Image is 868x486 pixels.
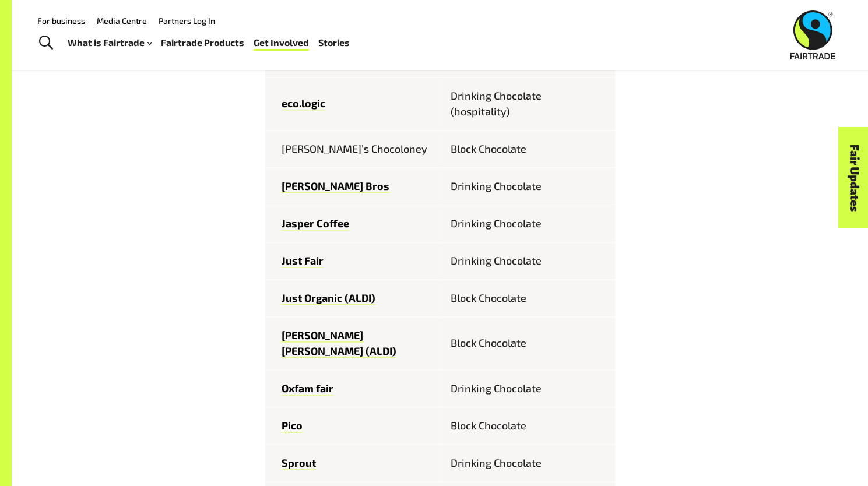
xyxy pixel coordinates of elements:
[282,329,396,358] a: [PERSON_NAME] [PERSON_NAME] (ALDI)
[440,167,615,205] td: Drinking Chocolate
[318,34,350,51] a: Stories
[282,179,389,193] a: [PERSON_NAME] Bros
[97,16,147,26] a: Media Centre
[790,10,835,59] img: Fairtrade Australia New Zealand logo
[68,34,152,51] a: What is Fairtrade
[282,254,324,267] a: Just Fair
[265,130,440,167] td: [PERSON_NAME]’s Chocoloney
[440,205,615,242] td: Drinking Chocolate
[282,217,349,230] a: Jasper Coffee
[440,316,615,369] td: Block Chocolate
[440,369,615,407] td: Drinking Chocolate
[159,16,215,26] a: Partners Log In
[440,242,615,279] td: Drinking Chocolate
[440,130,615,167] td: Block Chocolate
[37,16,85,26] a: For business
[440,444,615,481] td: Drinking Chocolate
[440,407,615,444] td: Block Chocolate
[282,382,333,395] a: Oxfam fair
[282,97,325,110] a: eco.logic
[440,77,615,130] td: Drinking Chocolate (hospitality)
[282,291,375,305] a: Just Organic (ALDI)
[282,419,303,432] a: Pico
[161,34,244,51] a: Fairtrade Products
[31,29,60,58] a: Toggle Search
[254,34,309,51] a: Get Involved
[282,456,316,470] a: Sprout
[440,279,615,316] td: Block Chocolate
